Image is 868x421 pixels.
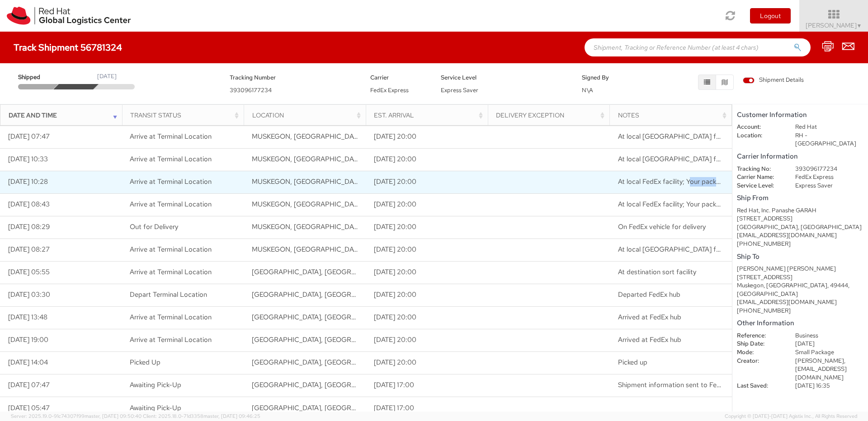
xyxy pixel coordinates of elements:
[730,357,788,365] dt: Creator:
[252,380,467,389] span: RALEIGH, NC, US
[737,206,863,215] div: Red Hat, Inc. Panashe GARAH
[370,86,409,94] span: FedEx Express
[743,76,804,86] label: Shipment Details
[85,413,142,419] span: master, [DATE] 09:50:40
[730,382,788,390] dt: Last Saved:
[252,177,436,186] span: MUSKEGON, MI, US
[737,298,863,307] div: [EMAIL_ADDRESS][DOMAIN_NAME]
[618,222,706,231] span: On FedEx vehicle for delivery
[366,374,488,397] td: [DATE] 17:00
[737,319,863,327] h5: Other Information
[252,290,467,299] span: MEMPHIS, TN, US
[366,351,488,374] td: [DATE] 20:00
[366,306,488,329] td: [DATE] 20:00
[366,193,488,216] td: [DATE] 20:00
[730,131,788,140] dt: Location:
[441,86,478,94] span: Express Saver
[582,75,639,81] h5: Signed By
[130,267,212,276] span: Arrive at Terminal Location
[737,231,863,240] div: [EMAIL_ADDRESS][DOMAIN_NAME]
[11,413,142,419] span: Server: 2025.19.0-91c74307f99
[130,403,181,412] span: Awaiting Pick-Up
[252,335,467,344] span: RALEIGH, NC, US
[795,357,845,365] span: [PERSON_NAME],
[585,38,811,56] input: Shipment, Tracking or Reference Number (at least 4 chars)
[618,154,733,164] span: At local FedEx facility
[857,22,862,29] span: ▼
[230,75,357,81] h5: Tracking Number
[618,245,733,254] span: At local FedEx facility
[130,380,181,389] span: Awaiting Pick-Up
[130,290,207,299] span: Depart Terminal Location
[252,245,436,254] span: MUSKEGON, MI, US
[130,358,160,367] span: Picked Up
[737,153,863,160] h5: Carrier Information
[203,413,260,419] span: master, [DATE] 09:46:25
[97,72,117,81] div: [DATE]
[366,261,488,284] td: [DATE] 20:00
[730,173,788,182] dt: Carrier Name:
[366,284,488,306] td: [DATE] 20:00
[737,215,863,223] div: [STREET_ADDRESS]
[730,165,788,173] dt: Tracking No:
[725,413,857,420] span: Copyright © [DATE]-[DATE] Agistix Inc., All Rights Reserved
[730,348,788,357] dt: Mode:
[130,245,212,254] span: Arrive at Terminal Location
[618,358,647,367] span: Picked up
[130,222,178,231] span: Out for Delivery
[366,126,488,148] td: [DATE] 20:00
[441,75,568,81] h5: Service Level
[366,216,488,239] td: [DATE] 20:00
[9,111,119,120] div: Date and Time
[737,194,863,202] h5: Ship From
[618,380,728,389] span: Shipment information sent to FedEx
[14,42,122,52] h4: Track Shipment 56781324
[737,273,863,282] div: [STREET_ADDRESS]
[366,329,488,351] td: [DATE] 20:00
[618,335,681,344] span: Arrived at FedEx hub
[130,313,212,322] span: Arrive at Terminal Location
[730,332,788,340] dt: Reference:
[252,313,467,322] span: MEMPHIS, TN, US
[366,397,488,419] td: [DATE] 17:00
[130,111,241,120] div: Transit Status
[750,8,791,23] button: Logout
[366,148,488,171] td: [DATE] 20:00
[7,7,131,25] img: rh-logistics-00dfa346123c4ec078e1.svg
[737,265,863,273] div: [PERSON_NAME] [PERSON_NAME]
[230,86,272,94] span: 393096177234
[252,267,467,276] span: GRAND RAPIDS, MI, US
[252,132,436,141] span: MUSKEGON, MI, US
[730,340,788,348] dt: Ship Date:
[496,111,607,120] div: Delivery Exception
[252,358,467,367] span: RALEIGH, NC, US
[737,111,863,119] h5: Customer Information
[730,123,788,131] dt: Account:
[366,171,488,193] td: [DATE] 20:00
[618,111,729,120] div: Notes
[370,75,427,81] h5: Carrier
[618,290,680,299] span: Departed FedEx hub
[806,21,862,29] span: [PERSON_NAME]
[252,403,467,412] span: RALEIGH, NC, US
[252,200,436,209] span: MUSKEGON, MI, US
[737,307,863,315] div: [PHONE_NUMBER]
[374,111,485,120] div: Est. Arrival
[130,177,212,186] span: Arrive at Terminal Location
[737,253,863,261] h5: Ship To
[618,313,681,322] span: Arrived at FedEx hub
[252,222,436,231] span: MUSKEGON, MI, US
[737,240,863,248] div: [PHONE_NUMBER]
[18,73,57,82] span: Shipped
[743,76,804,84] span: Shipment Details
[143,413,260,419] span: Client: 2025.18.0-71d3358
[737,281,863,298] div: Muskegon, [GEOGRAPHIC_DATA], 49444, [GEOGRAPHIC_DATA]
[618,267,696,276] span: At destination sort facility
[130,200,212,209] span: Arrive at Terminal Location
[730,182,788,190] dt: Service Level:
[130,154,212,164] span: Arrive at Terminal Location
[130,132,212,141] span: Arrive at Terminal Location
[130,335,212,344] span: Arrive at Terminal Location
[582,86,593,94] span: N\A
[737,223,863,232] div: [GEOGRAPHIC_DATA], [GEOGRAPHIC_DATA]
